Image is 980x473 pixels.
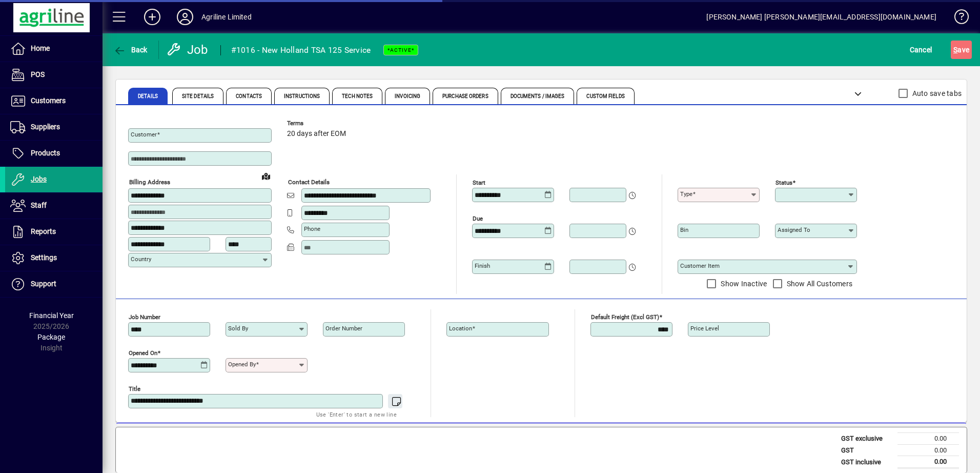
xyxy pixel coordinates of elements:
td: 0.00 [897,456,959,468]
mat-hint: Use 'Enter' to start a new line [316,408,397,420]
span: Terms [287,120,349,127]
label: Show Inactive [719,279,767,289]
td: GST exclusive [836,433,897,445]
span: ave [953,42,969,58]
span: Suppliers [31,123,60,131]
span: Financial Year [29,311,74,320]
div: #1016 - New Holland TSA 125 Service [231,42,371,58]
span: Site Details [182,94,214,99]
span: Invoicing [395,94,420,99]
span: Products [31,149,60,157]
button: Save [951,41,972,59]
app-page-header-button: Back [103,41,159,59]
td: GST [836,444,897,456]
span: Purchase Orders [442,94,488,99]
span: Back [113,46,148,54]
mat-label: Price Level [690,325,719,332]
span: Custom Fields [586,94,624,99]
span: 20 days after EOM [287,130,346,138]
span: Documents / Images [511,94,565,99]
a: Knowledge Base [947,2,967,35]
mat-label: Default Freight (excl GST) [591,313,659,321]
span: Jobs [31,175,47,183]
mat-label: Type [680,190,692,198]
mat-label: Start [473,179,485,186]
a: Support [5,271,103,297]
mat-label: Country [131,255,151,263]
span: Cancel [910,42,932,58]
a: Customers [5,88,103,114]
mat-label: Order number [325,325,362,332]
mat-label: Customer Item [680,262,720,269]
mat-label: Status [775,179,792,186]
span: Home [31,44,50,52]
span: Settings [31,253,57,262]
span: Details [138,94,158,99]
label: Auto save tabs [910,88,962,98]
span: Package [37,333,65,341]
mat-label: Finish [475,262,490,269]
td: GST inclusive [836,456,897,468]
span: Staff [31,201,47,209]
button: Cancel [907,41,935,59]
div: Agriline Limited [201,9,252,25]
div: Job [167,42,210,58]
mat-label: Due [473,215,483,222]
mat-label: Customer [131,131,157,138]
a: Settings [5,245,103,271]
span: S [953,46,957,54]
button: Add [136,8,169,26]
span: POS [31,70,45,78]
mat-label: Opened On [129,349,157,357]
mat-label: Bin [680,226,688,233]
button: Back [111,41,150,59]
mat-label: Assigned to [778,226,810,233]
span: Instructions [284,94,320,99]
mat-label: Job number [129,313,160,321]
span: Contacts [236,94,262,99]
a: POS [5,62,103,88]
a: Staff [5,193,103,219]
mat-label: Location [449,325,472,332]
label: Show All Customers [785,279,853,289]
span: Customers [31,96,66,105]
mat-label: Phone [304,225,320,232]
span: Support [31,280,56,288]
span: Reports [31,227,56,235]
td: 0.00 [897,444,959,456]
span: Tech Notes [342,94,373,99]
mat-label: Sold by [228,325,248,332]
a: Suppliers [5,114,103,140]
div: [PERSON_NAME] [PERSON_NAME][EMAIL_ADDRESS][DOMAIN_NAME] [706,9,936,25]
a: Home [5,36,103,62]
button: Profile [169,8,201,26]
a: View on map [258,168,274,184]
a: Products [5,141,103,166]
td: 0.00 [897,433,959,445]
mat-label: Title [129,385,140,392]
mat-label: Opened by [228,361,256,368]
a: Reports [5,219,103,245]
